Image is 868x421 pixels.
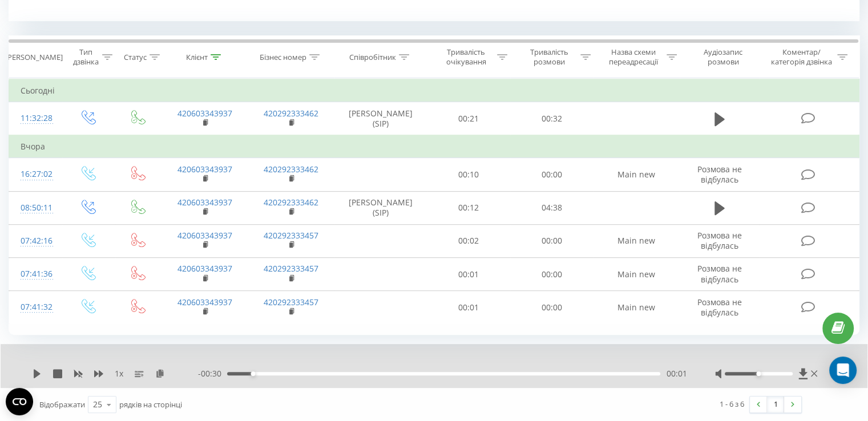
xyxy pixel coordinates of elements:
[593,258,679,291] td: Main new
[720,398,744,410] div: 1 - 6 з 6
[186,52,208,62] div: Клієнт
[21,163,51,185] div: 16:27:02
[264,197,318,208] a: 420292333462
[177,197,232,208] a: 420603343937
[427,291,510,324] td: 00:01
[251,371,255,376] div: Accessibility label
[510,158,593,191] td: 00:00
[177,230,232,241] a: 420603343937
[427,158,510,191] td: 00:10
[9,135,859,158] td: Вчора
[767,396,784,412] a: 1
[593,291,679,324] td: Main new
[334,102,427,136] td: [PERSON_NAME] (SIP)
[427,191,510,224] td: 00:12
[21,107,51,129] div: 11:32:28
[349,52,396,62] div: Співробітник
[93,399,102,410] div: 25
[177,164,232,175] a: 420603343937
[510,191,593,224] td: 04:38
[510,224,593,257] td: 00:00
[119,399,182,410] span: рядків на сторінці
[21,230,51,252] div: 07:42:16
[115,368,123,379] span: 1 x
[520,47,578,67] div: Тривалість розмови
[829,357,857,384] div: Open Intercom Messenger
[666,368,687,379] span: 00:01
[5,52,63,62] div: [PERSON_NAME]
[697,164,742,185] span: Розмова не відбулась
[264,263,318,274] a: 420292333457
[198,368,227,379] span: - 00:30
[593,224,679,257] td: Main new
[510,102,593,136] td: 00:32
[756,371,761,376] div: Accessibility label
[264,230,318,241] a: 420292333457
[264,297,318,307] a: 420292333457
[593,158,679,191] td: Main new
[177,263,232,274] a: 420603343937
[427,102,510,136] td: 00:21
[264,164,318,175] a: 420292333462
[697,297,742,318] span: Розмова не відбулась
[697,230,742,251] span: Розмова не відбулась
[177,297,232,307] a: 420603343937
[334,191,427,224] td: [PERSON_NAME] (SIP)
[697,263,742,284] span: Розмова не відбулась
[604,47,664,67] div: Назва схеми переадресації
[427,258,510,291] td: 00:01
[21,197,51,219] div: 08:50:11
[39,399,85,410] span: Відображати
[768,47,834,67] div: Коментар/категорія дзвінка
[438,47,495,67] div: Тривалість очікування
[21,296,51,318] div: 07:41:32
[21,263,51,285] div: 07:41:36
[427,224,510,257] td: 00:02
[690,47,757,67] div: Аудіозапис розмови
[510,291,593,324] td: 00:00
[124,52,147,62] div: Статус
[9,79,859,102] td: Сьогодні
[72,47,99,67] div: Тип дзвінка
[510,258,593,291] td: 00:00
[264,108,318,119] a: 420292333462
[177,108,232,119] a: 420603343937
[6,388,33,415] button: Open CMP widget
[260,52,306,62] div: Бізнес номер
